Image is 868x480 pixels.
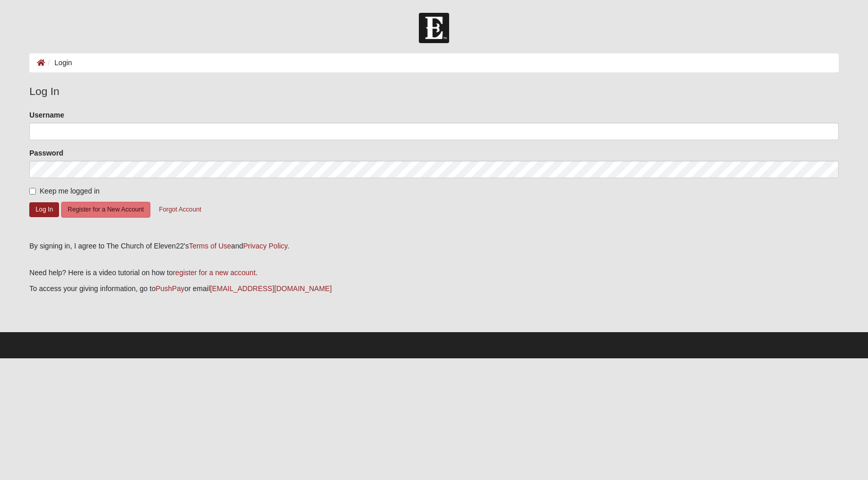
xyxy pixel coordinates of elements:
a: Terms of Use [189,242,231,250]
a: register for a new account [173,268,256,277]
a: PushPay [156,284,184,293]
button: Register for a New Account [61,202,150,218]
button: Forgot Account [152,202,208,218]
a: Privacy Policy [243,242,287,250]
label: Password [29,148,63,158]
legend: Log In [29,83,838,100]
li: Login [45,57,72,68]
a: [EMAIL_ADDRESS][DOMAIN_NAME] [210,284,332,293]
div: By signing in, I agree to The Church of Eleven22's and . [29,241,838,252]
img: Church of Eleven22 Logo [419,13,449,43]
span: Keep me logged in [40,187,100,195]
button: Log In [29,202,59,217]
p: Need help? Here is a video tutorial on how to . [29,267,838,278]
input: Keep me logged in [29,188,36,195]
label: Username [29,110,64,120]
p: To access your giving information, go to or email [29,283,838,294]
